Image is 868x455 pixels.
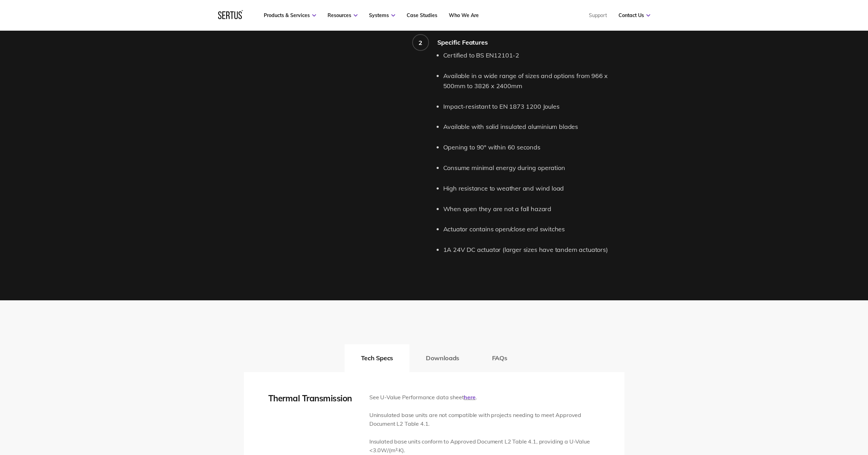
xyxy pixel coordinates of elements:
[443,102,624,112] li: Impact-resistant to EN 1873 1200 Joules
[264,12,316,18] a: Products & Services
[443,224,624,234] li: Actuator contains open/close end switches
[464,394,475,401] a: here
[328,12,358,18] a: Resources
[443,184,624,194] li: High resistance to weather and wind load
[449,12,479,18] a: Who We Are
[409,344,476,372] button: Downloads
[418,39,422,47] div: 2
[369,393,600,402] p: See U-Value Performance data sheet .
[476,344,524,372] button: FAQs
[589,12,607,18] a: Support
[407,12,437,18] a: Case Studies
[443,204,624,214] li: When open they are not a fall hazard
[369,12,395,18] a: Systems
[743,374,868,455] iframe: Chat Widget
[369,411,600,429] p: Uninsulated base units are not compatible with projects needing to meet Approved Document L2 Tabl...
[437,38,624,46] div: Specific Features
[443,245,624,255] li: 1A 24V DC actuator (larger sizes have tandem actuators)
[369,437,600,455] p: Insulated base units conform to Approved Document L2 Table 4.1, providing a U-Value <3.0W/(m²·K).
[443,163,624,173] li: Consume minimal energy during operation
[268,393,359,403] div: Thermal Transmission
[619,12,650,18] a: Contact Us
[443,51,624,61] li: Certified to BS EN12101-2
[443,142,624,153] li: Opening to 90° within 60 seconds
[443,71,624,91] li: Available in a wide range of sizes and options from 966 x 500mm to 3826 x 2400mm
[443,122,624,132] li: Available with solid insulated aluminium blades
